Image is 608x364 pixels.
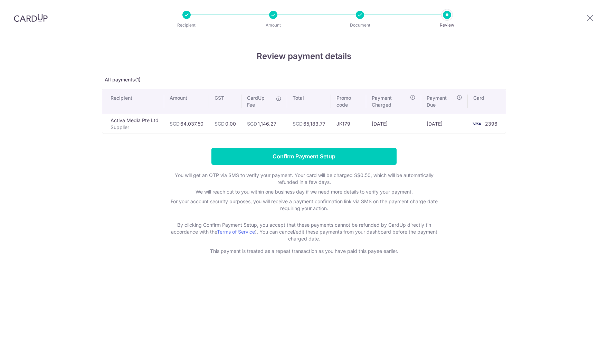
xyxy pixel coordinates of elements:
[161,22,212,29] p: Recipient
[331,114,366,134] td: JK179
[372,95,408,108] span: Payment Charged
[102,76,506,83] p: All payments(1)
[14,14,48,22] img: CardUp
[427,95,455,108] span: Payment Due
[102,114,164,134] td: Activa Media Pte Ltd
[166,172,442,186] p: You will get an OTP via SMS to verify your payment. Your card will be charged S$0.50, which will ...
[164,89,209,114] th: Amount
[102,89,164,114] th: Recipient
[248,22,299,29] p: Amount
[166,248,442,255] p: This payment is treated as a repeat transaction as you have paid this payee earlier.
[166,222,442,242] p: By clicking Confirm Payment Setup, you accept that these payments cannot be refunded by CardUp di...
[166,188,442,195] p: We will reach out to you within one business day if we need more details to verify your payment.
[241,114,287,134] td: 1,146.27
[111,124,159,131] p: Supplier
[287,114,331,134] td: 65,183.77
[247,121,257,127] span: SGD
[102,50,506,62] h4: Review payment details
[209,114,241,134] td: 0.00
[287,89,331,114] th: Total
[468,89,506,114] th: Card
[209,89,241,114] th: GST
[211,148,397,165] input: Confirm Payment Setup
[366,114,421,134] td: [DATE]
[421,114,468,134] td: [DATE]
[293,121,303,127] span: SGD
[215,121,225,127] span: SGD
[170,121,180,127] span: SGD
[217,229,255,235] a: Terms of Service
[334,22,386,29] p: Document
[331,89,366,114] th: Promo code
[247,95,273,108] span: CardUp Fee
[485,121,497,127] span: 2396
[421,22,473,29] p: Review
[470,120,484,128] img: <span class="translation_missing" title="translation missing: en.account_steps.new_confirm_form.b...
[164,114,209,134] td: 64,037.50
[166,198,442,219] p: For your account security purposes, you will receive a payment confirmation link via SMS on the p...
